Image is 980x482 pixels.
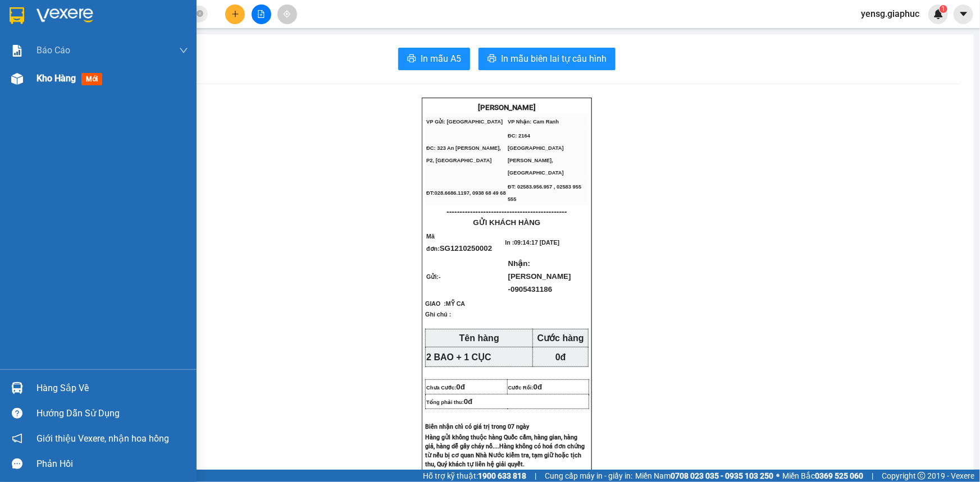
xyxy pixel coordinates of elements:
div: Phản hồi [37,456,188,472]
strong: Tên hàng [459,333,499,343]
span: GIAO : [425,300,465,307]
b: [DOMAIN_NAME] [94,43,154,52]
span: ĐT:028.6686.1197, 0938 68 49 68 [426,190,506,196]
span: In mẫu A5 [421,52,461,66]
span: 0đ [534,383,543,391]
span: Cước Rồi: [508,385,543,391]
span: Tổng phải thu: [426,400,472,405]
span: ⚪️ [776,474,780,478]
span: GỬI KHÁCH HÀNG [473,218,541,227]
img: warehouse-icon [11,73,23,85]
span: 0đ [464,397,473,406]
span: aim [283,10,291,18]
span: close-circle [197,9,203,20]
span: : [437,245,492,252]
span: Cung cấp máy in - giấy in: [545,470,632,482]
span: question-circle [12,408,22,419]
span: yensg.giaphuc [852,7,928,21]
strong: 0369 525 060 [815,471,863,480]
span: message [12,458,22,469]
button: printerIn mẫu A5 [398,48,470,70]
span: copyright [918,472,926,480]
sup: 1 [940,5,947,13]
span: close-circle [197,10,203,17]
span: notification [12,433,22,444]
strong: [PERSON_NAME] [478,103,536,112]
span: ĐC: 2164 [GEOGRAPHIC_DATA][PERSON_NAME], [GEOGRAPHIC_DATA] [508,133,564,176]
span: ĐC: 323 An [PERSON_NAME], P2, [GEOGRAPHIC_DATA] [426,145,501,163]
span: Gửi: [426,273,440,280]
img: logo.jpg [122,14,149,41]
span: SG1210250002 [440,244,492,253]
span: Miền Nam [635,470,773,482]
span: 0đ [555,352,566,362]
span: VP Gửi: [GEOGRAPHIC_DATA] [426,119,503,125]
span: Mã đơn [426,233,437,252]
span: In mẫu biên lai tự cấu hình [501,52,607,66]
strong: 1900 633 818 [478,471,526,480]
button: printerIn mẫu biên lai tự cấu hình [478,48,616,70]
span: Hàng gửi không thuộc hàng Quốc cấm, hàng gian, hàng giả, hàng dễ gây cháy nổ....Hàng không có hoá... [425,434,585,468]
div: Hàng sắp về [37,380,188,397]
span: ---------------------------------------------- [446,207,567,216]
b: [PERSON_NAME] - [PERSON_NAME] [14,72,63,183]
span: Kho hàng [37,73,76,84]
span: printer [407,54,416,65]
span: file-add [257,10,265,18]
span: plus [231,10,239,18]
span: 2 BAO + 1 CỤC [426,352,491,362]
span: Ghi chú : [425,311,451,318]
span: | [872,470,873,482]
span: Biên nhận chỉ có giá trị trong 07 ngày [425,423,529,430]
img: icon-new-feature [933,9,943,19]
img: warehouse-icon [11,382,23,394]
span: Giới thiệu Vexere, nhận hoa hồng [37,431,169,446]
span: 0905431186 [510,285,552,293]
span: caret-down [959,9,969,19]
span: Báo cáo [37,43,70,57]
span: In : [505,239,559,246]
span: 1 [941,5,945,13]
span: 09:14:17 [DATE] [514,239,559,246]
span: - [439,273,441,280]
img: logo-vxr [10,7,24,24]
div: Hướng dẫn sử dụng [37,405,188,422]
span: Nhận: [508,259,571,293]
span: | [535,470,536,482]
span: down [179,46,188,55]
span: mới [81,73,102,85]
span: ĐT: 02583.956.957 , 02583 955 555 [508,184,581,202]
b: [PERSON_NAME] - Gửi khách hàng [69,16,112,108]
span: printer [487,54,496,65]
li: (c) 2017 [94,53,154,67]
button: caret-down [954,4,973,24]
span: [PERSON_NAME] - [508,272,571,293]
span: MỸ CA [446,300,465,307]
strong: Cước hàng [537,333,584,343]
button: plus [225,4,245,24]
img: solution-icon [11,45,23,57]
span: VP Nhận: Cam Ranh [508,119,559,125]
span: 0đ [457,383,466,391]
span: Chưa Cước: [426,385,465,391]
span: Miền Bắc [782,470,863,482]
button: aim [277,4,297,24]
strong: 0708 023 035 - 0935 103 250 [671,471,773,480]
span: Hỗ trợ kỹ thuật: [423,470,526,482]
button: file-add [252,4,271,24]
